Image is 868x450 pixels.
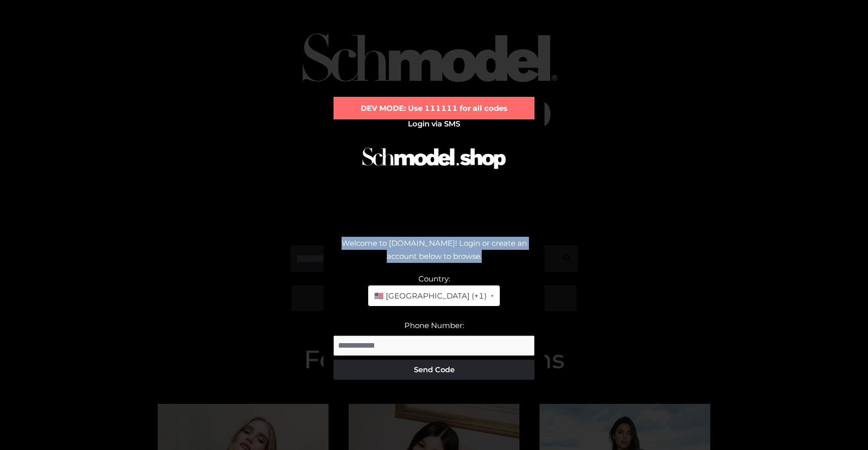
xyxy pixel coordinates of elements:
[418,274,450,283] label: Country:
[334,97,534,120] div: DEV MODE: Use 111111 for all codes
[404,321,464,330] label: Phone Number:
[374,289,487,303] span: 🇺🇸 [GEOGRAPHIC_DATA] (+1)
[334,237,534,272] div: Welcome to [DOMAIN_NAME]! Login or create an account below to browse.
[334,119,534,128] h2: Login via SMS
[359,138,509,178] img: Schmodel Logo
[334,360,534,380] button: Send Code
